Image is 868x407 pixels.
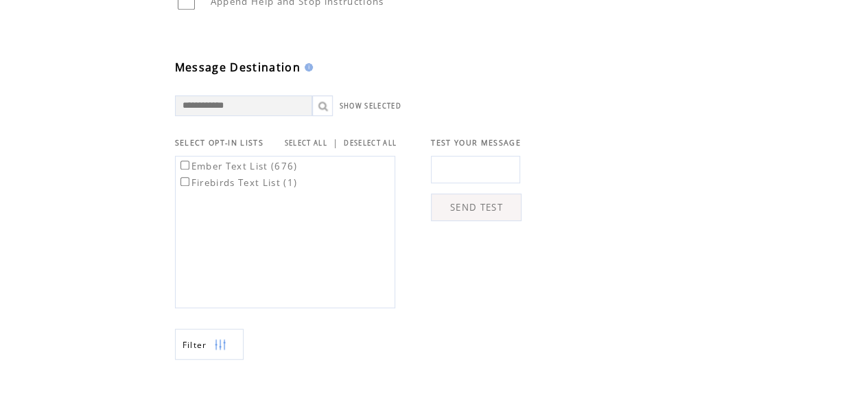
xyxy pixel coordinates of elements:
[431,194,521,221] a: SEND TEST
[431,138,521,148] span: TEST YOUR MESSAGE
[178,176,298,189] label: Firebirds Text List (1)
[175,138,263,148] span: SELECT OPT-IN LISTS
[340,102,401,111] a: SHOW SELECTED
[183,339,207,351] span: Show filters
[180,161,189,170] input: Ember Text List (676)
[333,137,338,149] span: |
[301,63,313,71] img: help.gif
[180,177,189,186] input: Firebirds Text List (1)
[214,329,226,360] img: filters.png
[344,139,397,148] a: DESELECT ALL
[175,60,301,75] span: Message Destination
[178,160,298,172] label: Ember Text List (676)
[285,139,327,148] a: SELECT ALL
[175,329,244,360] a: Filter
